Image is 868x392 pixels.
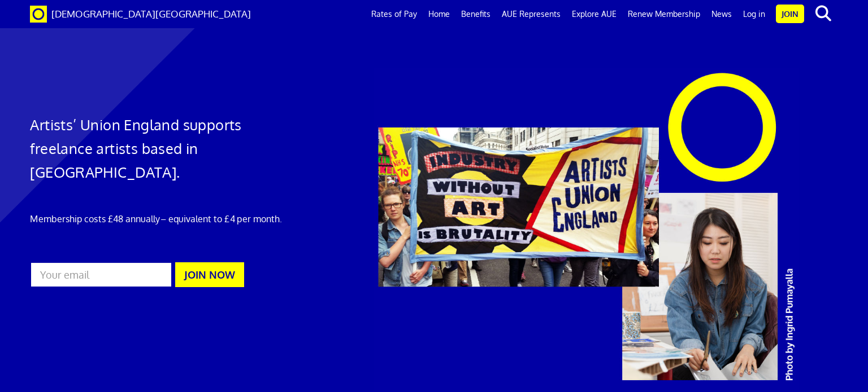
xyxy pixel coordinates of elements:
[30,262,172,288] input: Your email
[30,212,288,226] p: Membership costs £48 annually – equivalent to £4 per month.
[30,113,288,184] h1: Artists’ Union England supports freelance artists based in [GEOGRAPHIC_DATA].
[806,2,841,25] button: search
[776,5,804,23] a: Join
[175,262,244,287] button: JOIN NOW
[51,8,251,20] span: [DEMOGRAPHIC_DATA][GEOGRAPHIC_DATA]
